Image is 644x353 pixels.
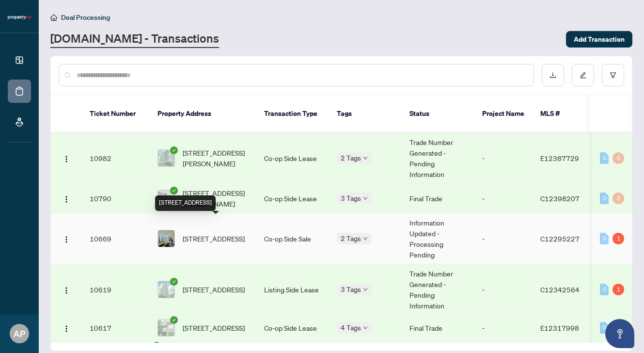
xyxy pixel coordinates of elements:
td: 10669 [82,213,150,264]
span: check-circle [153,342,160,350]
span: 3 Tags [341,284,361,295]
button: download [542,64,564,86]
span: [STREET_ADDRESS][PERSON_NAME] [183,188,249,209]
span: [STREET_ADDRESS][PERSON_NAME] [183,147,249,169]
button: edit [572,64,594,86]
th: Transaction Type [256,95,329,133]
span: down [363,156,368,160]
button: Add Transaction [566,31,632,48]
td: Co-op Side Lease [256,315,329,341]
td: - [474,264,533,315]
span: E12387729 [540,154,579,162]
td: 10619 [82,264,150,315]
td: Co-op Side Lease [256,184,329,213]
span: down [363,287,368,292]
span: [STREET_ADDRESS] [183,284,245,295]
div: 1 [613,233,624,244]
img: Logo [63,325,70,333]
span: C12295227 [540,234,580,243]
img: Logo [63,155,70,163]
td: Trade Number Generated - Pending Information [402,264,474,315]
td: 10617 [82,315,150,341]
div: 0 [600,233,609,244]
td: - [474,133,533,184]
td: - [474,184,533,213]
span: edit [580,72,586,79]
div: 1 [613,284,624,295]
span: E12317998 [540,323,579,332]
span: filter [610,72,616,79]
div: 0 [600,193,609,204]
span: download [550,72,556,79]
img: thumbnail-img [158,281,174,298]
span: C12342564 [540,285,580,294]
div: 0 [600,322,609,334]
span: Deal Processing [61,13,110,22]
button: Logo [59,191,74,206]
div: 0 [600,152,609,164]
img: Logo [63,287,70,294]
img: thumbnail-img [158,230,174,247]
div: 0 [600,284,609,295]
th: Project Name [474,95,533,133]
button: filter [602,64,624,86]
span: check-circle [170,146,178,154]
span: down [363,236,368,241]
img: logo [8,15,31,20]
th: MLS # [533,95,591,133]
span: [STREET_ADDRESS] [183,233,245,244]
button: Logo [59,150,74,166]
img: thumbnail-img [158,190,174,207]
span: Add Transaction [574,32,625,47]
span: 4 Tags [341,322,361,333]
span: down [363,196,368,201]
span: 2 Tags [341,152,361,163]
span: down [363,325,368,330]
td: 10982 [82,133,150,184]
td: - [474,315,533,341]
div: 0 [613,193,624,204]
span: [STREET_ADDRESS] [183,322,245,333]
span: check-circle [170,316,178,324]
button: Logo [59,231,74,246]
th: Tags [329,95,402,133]
img: Logo [63,236,70,243]
img: Logo [63,195,70,203]
td: Final Trade [402,315,474,341]
button: Open asap [605,319,634,348]
button: Logo [59,320,74,336]
button: Logo [59,282,74,297]
a: [DOMAIN_NAME] - Transactions [50,31,219,48]
th: Status [402,95,474,133]
img: thumbnail-img [158,320,174,336]
span: check-circle [170,278,178,286]
span: 3 Tags [341,193,361,204]
td: Co-op Side Sale [256,213,329,264]
div: 0 [613,152,624,164]
td: 10790 [82,184,150,213]
img: thumbnail-img [158,150,174,166]
span: home [50,14,57,21]
td: Trade Number Generated - Pending Information [402,133,474,184]
td: Information Updated - Processing Pending [402,213,474,264]
span: check-circle [170,187,178,194]
td: Listing Side Lease [256,264,329,315]
th: Property Address [150,95,256,133]
td: Final Trade [402,184,474,213]
th: Ticket Number [82,95,150,133]
td: - [474,213,533,264]
td: Co-op Side Lease [256,133,329,184]
span: 2 Tags [341,233,361,244]
div: [STREET_ADDRESS] [155,195,216,211]
span: C12398207 [540,194,580,203]
span: AP [14,327,25,340]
